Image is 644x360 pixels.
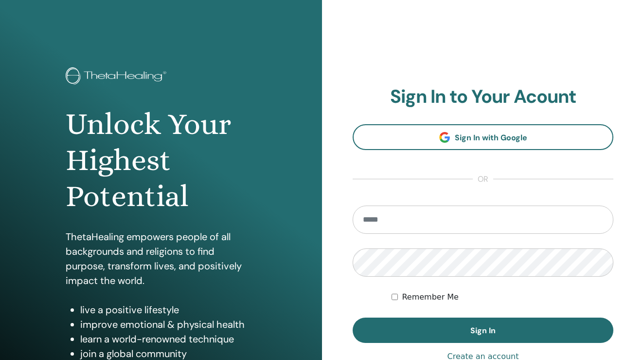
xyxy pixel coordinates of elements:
[470,325,496,336] span: Sign In
[80,332,256,346] li: learn a world-renowned technique
[353,124,613,150] a: Sign In with Google
[353,86,613,108] h2: Sign In to Your Acount
[80,303,256,317] li: live a positive lifestyle
[402,291,459,303] label: Remember Me
[353,318,613,343] button: Sign In
[66,106,256,215] h1: Unlock Your Highest Potential
[80,317,256,332] li: improve emotional & physical health
[473,173,493,185] span: or
[66,229,256,288] p: ThetaHealing empowers people of all backgrounds and religions to find purpose, transform lives, a...
[392,291,613,303] div: Keep me authenticated indefinitely or until I manually logout
[455,133,527,143] span: Sign In with Google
